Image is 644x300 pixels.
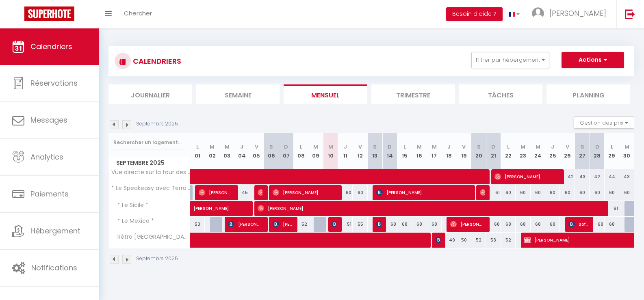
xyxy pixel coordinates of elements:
div: 68 [397,217,412,232]
span: [PERSON_NAME] [273,185,336,200]
button: Actions [562,52,624,68]
div: 60 [605,185,619,200]
abbr: L [196,143,199,151]
div: 60 [353,185,367,200]
abbr: M [417,143,422,151]
abbr: M [210,143,215,151]
abbr: S [581,143,584,151]
button: Gestion des prix [574,117,634,129]
div: 42 [590,169,604,184]
abbr: M [520,143,525,151]
p: Septembre 2025 [136,120,178,128]
div: 52 [501,233,516,248]
div: 68 [486,217,501,232]
span: [PERSON_NAME] [480,185,485,200]
th: 26 [560,133,575,169]
th: 20 [471,133,486,169]
th: 19 [456,133,471,169]
abbr: J [447,143,451,151]
span: Réservations [30,78,78,88]
button: Filtrer par hébergement [471,52,549,68]
abbr: S [269,143,273,151]
li: Tâches [459,84,543,104]
span: Calendriers [30,41,72,52]
div: 60 [501,185,516,200]
th: 25 [545,133,560,169]
abbr: M [313,143,318,151]
div: 60 [560,185,575,200]
div: 60 [545,185,560,200]
img: logout [625,9,635,19]
span: [PERSON_NAME] [549,8,606,18]
li: Planning [546,84,630,104]
abbr: D [284,143,288,151]
th: 11 [338,133,353,169]
div: 43 [619,169,634,184]
abbr: L [300,143,302,151]
div: 43 [575,169,590,184]
th: 16 [412,133,427,169]
th: 09 [308,133,323,169]
span: [PERSON_NAME] [258,185,262,200]
abbr: S [373,143,377,151]
a: [PERSON_NAME] [190,201,205,216]
span: * Le Speakeasy avec Terrasse Privée * [110,185,191,191]
img: Super Booking [24,6,74,21]
li: Semaine [196,84,280,104]
span: Notifications [31,263,77,273]
abbr: D [388,143,392,151]
th: 13 [368,133,382,169]
th: 04 [234,133,249,169]
span: Hébergement [30,226,80,236]
span: Rétro [GEOGRAPHIC_DATA] [110,233,191,242]
span: [PERSON_NAME] [332,216,336,232]
th: 02 [205,133,219,169]
abbr: D [491,143,495,151]
p: Septembre 2025 [136,255,178,263]
abbr: V [566,143,569,151]
span: [PERSON_NAME] [273,216,292,232]
div: 60 [575,185,590,200]
div: 61 [486,185,501,200]
div: 68 [382,217,397,232]
span: Paiements [30,189,69,199]
span: Septembre 2025 [109,157,190,169]
div: 68 [501,217,516,232]
abbr: L [507,143,510,151]
th: 07 [279,133,293,169]
h3: CALENDRIERS [131,52,181,70]
span: Analytics [30,152,63,162]
span: Messages [30,115,67,125]
span: [PERSON_NAME] [436,232,440,248]
th: 17 [427,133,442,169]
abbr: J [344,143,347,151]
div: 68 [412,217,427,232]
th: 08 [294,133,308,169]
div: 68 [605,217,619,232]
span: [PERSON_NAME] [228,216,262,232]
span: [PERSON_NAME] [376,185,469,200]
th: 10 [323,133,338,169]
span: [PERSON_NAME] [258,201,599,216]
button: Ouvrir le widget de chat LiveChat [7,3,31,28]
div: 61 [605,201,619,216]
span: [PERSON_NAME] [450,216,484,232]
th: 29 [605,133,619,169]
abbr: M [432,143,437,151]
div: 60 [516,185,530,200]
abbr: L [611,143,613,151]
img: ... [532,7,544,19]
span: * Le Sicile * [110,201,150,210]
div: 52 [294,217,308,232]
span: [PERSON_NAME] [199,185,233,200]
th: 22 [501,133,516,169]
th: 14 [382,133,397,169]
span: Chercher [124,9,152,17]
div: 68 [516,217,530,232]
th: 30 [619,133,634,169]
div: 53 [190,217,205,232]
th: 21 [486,133,501,169]
abbr: V [462,143,466,151]
abbr: M [536,143,540,151]
div: 68 [590,217,604,232]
